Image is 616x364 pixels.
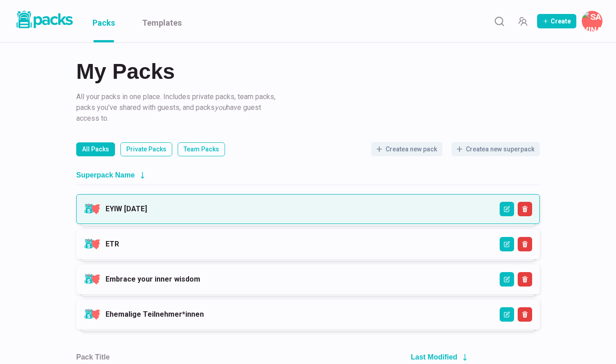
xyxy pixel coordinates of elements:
button: Delete Superpack [518,307,532,322]
button: Manage Team Invites [514,12,532,30]
i: you [215,103,226,112]
p: Team Packs [184,145,219,154]
button: Edit [500,237,514,251]
p: All your packs in one place. Includes private packs, team packs, packs you've shared with guests,... [76,91,279,124]
button: Delete Superpack [518,237,532,251]
h2: Last Modified [411,353,457,361]
button: Createa new superpack [451,142,540,156]
a: Packs logo [14,9,74,33]
button: Edit [500,272,514,287]
button: Create Pack [537,14,576,28]
h2: Pack Title [76,353,110,361]
h2: Superpack Name [76,171,135,179]
p: All Packs [82,145,109,154]
button: Search [490,12,508,30]
button: Createa new pack [371,142,442,156]
button: Savina Tilmann [582,11,602,32]
button: Delete Superpack [518,202,532,216]
button: Edit [500,307,514,322]
img: Packs logo [14,9,74,30]
p: Private Packs [126,145,166,154]
button: Delete Superpack [518,272,532,287]
button: Edit [500,202,514,216]
h2: My Packs [76,61,540,82]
